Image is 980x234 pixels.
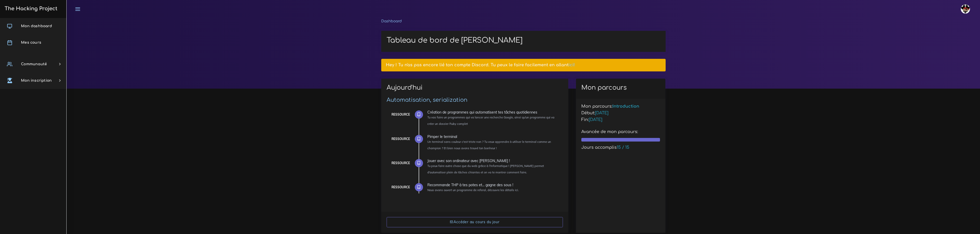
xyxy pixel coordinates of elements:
span: Introduction [612,104,639,109]
h2: Mon parcours [581,84,660,91]
h1: Tableau de bord de [PERSON_NAME] [387,36,660,45]
div: Recommande THP à tes potes et... gagne des sous ! [427,183,559,187]
div: Jouer avec son ordinateur avec [PERSON_NAME] ! [427,159,559,163]
span: Mes cours [21,41,41,44]
small: Nous avons ouvert un programme de referal, découvre les détails ici. [427,188,519,192]
div: Pimper le terminal [427,135,559,138]
a: Automatisation, serialization [387,97,467,103]
small: Tu peux faire autre chose que du web grâce à l'informatique ! [PERSON_NAME] permet d'automatiser ... [427,164,544,174]
small: Un terminal sans couleur c'est triste non ? Tu veux apprendre à utiliser le terminal comme un cha... [427,140,551,150]
h3: The Hacking Project [3,6,57,12]
h5: Début: [581,111,660,116]
h5: Jours accomplis [581,145,660,150]
div: Ressource [391,160,410,166]
a: Dashboard [381,19,402,23]
span: [DATE] [589,117,602,122]
h5: Fin: [581,117,660,122]
a: ici! [569,63,575,67]
span: Mon inscription [21,79,52,82]
h5: Avancée de mon parcours: [581,129,660,134]
div: Ressource [391,184,410,190]
span: 15 / 15 [617,145,629,150]
h5: Hey ! Tu n'as pas encore lié ton compte Discord. Tu peux le faire facilement en allant [386,63,661,68]
div: Création de programmes qui automatisent tes tâches quotidiennes [427,110,559,114]
h5: Mon parcours: [581,104,660,109]
a: Accéder au cours du jour [387,217,563,228]
div: Ressource [391,136,410,142]
span: [DATE] [595,111,608,115]
img: avatar [961,4,970,14]
span: Mon dashboard [21,24,52,28]
span: Communauté [21,62,47,66]
div: Ressource [391,112,410,117]
small: Tu vas faire un programmes qui va lancer une recherche Google, ainsi qu'un programme qui va créer... [427,116,554,126]
h2: Aujourd'hui [387,84,563,95]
